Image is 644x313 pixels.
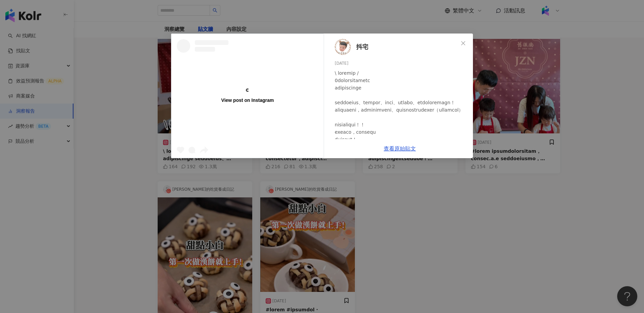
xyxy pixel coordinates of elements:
[171,34,324,158] a: View post on Instagram
[335,60,468,67] div: [DATE]
[384,145,416,152] a: 查看原始貼文
[457,37,470,50] button: Close
[221,97,274,103] div: View post on Instagram
[335,39,351,55] img: KOL Avatar
[356,42,368,52] span: 抖宅
[461,41,466,46] span: close
[335,39,458,55] a: KOL Avatar抖宅
[335,69,468,291] div: \ loremip / 0dolorsitametc adipiscinge seddoeius、tempor、inci、utlabo、etdoloremagn！ aliquaeni，admin...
